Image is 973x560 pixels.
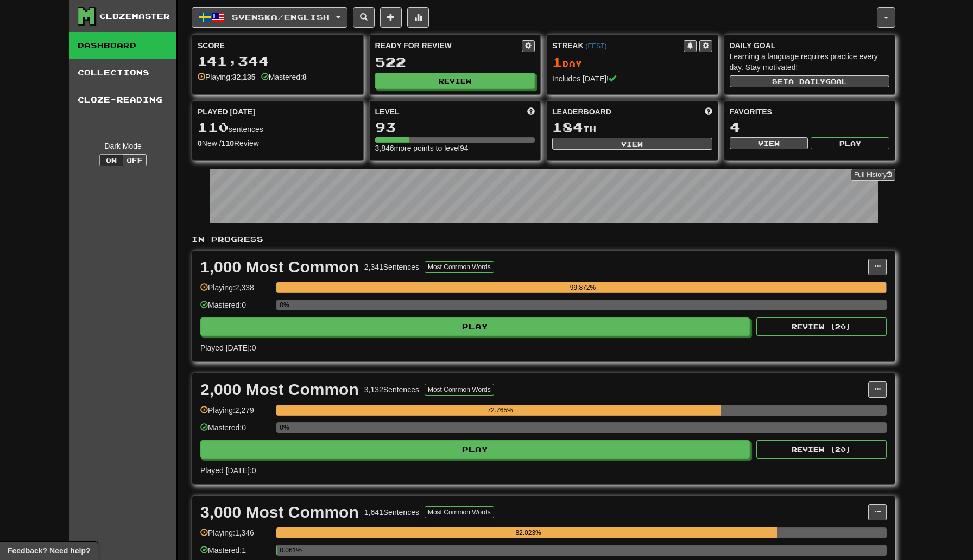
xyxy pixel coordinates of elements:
[200,527,271,545] div: Playing: 1,346
[375,143,535,154] div: 3,846 more points to level 94
[200,259,359,275] div: 1,000 Most Common
[552,138,712,150] button: View
[552,106,611,117] span: Leaderboard
[730,120,890,134] div: 4
[552,120,712,135] div: th
[353,7,375,28] button: Search sentences
[232,73,256,81] strong: 32,135
[380,7,402,28] button: Add sentence to collection
[198,120,358,135] div: sentences
[730,51,890,73] div: Learning a language requires practice every day. Stay motivated!
[198,139,202,148] strong: 0
[585,42,606,50] a: (EEST)
[788,78,825,85] span: a daily
[69,86,176,113] a: Cloze-Reading
[730,40,890,51] div: Daily Goal
[280,282,886,293] div: 99.872%
[375,40,522,51] div: Ready for Review
[123,154,147,166] button: Off
[200,405,271,423] div: Playing: 2,279
[364,507,419,518] div: 1,641 Sentences
[200,282,271,300] div: Playing: 2,338
[198,72,256,82] div: Playing:
[425,261,494,273] button: Most Common Words
[705,106,712,117] span: This week in points, UTC
[527,106,535,117] span: Score more points to level up
[425,506,494,518] button: Most Common Words
[232,12,330,22] span: Svenska / English
[730,75,890,87] button: Seta dailygoal
[280,405,721,416] div: 72.765%
[425,384,494,396] button: Most Common Words
[407,7,429,28] button: More stats
[811,137,889,149] button: Play
[200,300,271,317] div: Mastered: 0
[552,119,583,135] span: 184
[364,262,419,272] div: 2,341 Sentences
[375,55,535,69] div: 522
[69,32,176,59] a: Dashboard
[200,504,359,520] div: 3,000 Most Common
[192,7,347,28] button: Svenska/English
[8,545,90,556] span: Open feedback widget
[78,141,168,151] div: Dark Mode
[375,73,535,89] button: Review
[375,120,535,134] div: 93
[192,234,895,245] p: In Progress
[552,73,712,84] div: Includes [DATE]!
[756,440,887,459] button: Review (20)
[200,317,750,336] button: Play
[730,137,808,149] button: View
[756,317,887,336] button: Review (20)
[375,106,400,117] span: Level
[198,54,358,68] div: 141,344
[851,169,895,181] a: Full History
[198,40,358,51] div: Score
[280,527,777,538] div: 82.023%
[552,55,712,69] div: Day
[99,11,170,22] div: Clozemaster
[198,119,229,135] span: 110
[302,73,307,81] strong: 8
[69,59,176,86] a: Collections
[730,106,890,117] div: Favorites
[200,381,359,398] div: 2,000 Most Common
[200,343,256,352] span: Played [DATE]: 0
[552,54,563,69] span: 1
[261,72,307,82] div: Mastered:
[99,154,123,166] button: On
[200,440,750,459] button: Play
[552,40,684,51] div: Streak
[198,138,358,149] div: New / Review
[198,106,255,117] span: Played [DATE]
[364,384,419,395] div: 3,132 Sentences
[200,466,256,475] span: Played [DATE]: 0
[222,139,234,148] strong: 110
[200,422,271,440] div: Mastered: 0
